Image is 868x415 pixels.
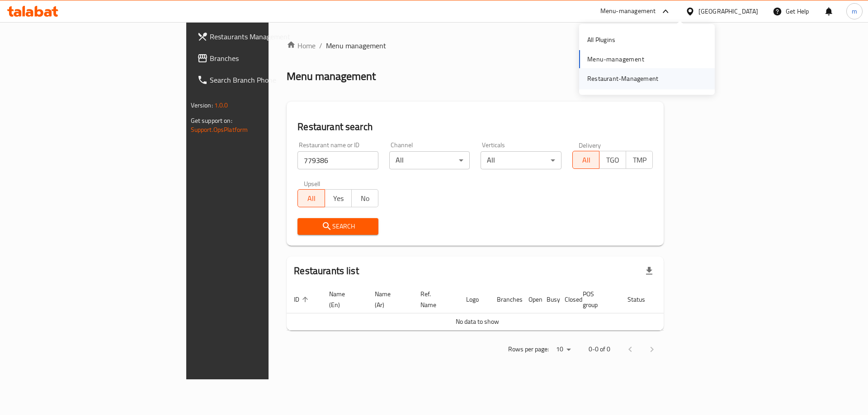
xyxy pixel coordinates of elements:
[583,289,609,310] span: POS group
[304,180,321,187] label: Upsell
[287,40,664,51] nav: breadcrumb
[190,26,331,47] a: Restaurants Management
[326,40,386,51] span: Menu management
[297,120,653,134] h2: Restaurant search
[552,343,574,356] div: Rows per page:
[587,74,658,84] div: Restaurant-Management
[630,154,649,167] span: TMP
[852,6,857,16] span: m
[294,264,359,278] h2: Restaurants list
[297,189,325,207] button: All
[297,151,378,169] input: Search for restaurant name or ID..
[557,286,576,313] th: Closed
[210,75,324,85] span: Search Branch Phone
[191,124,248,135] a: Support.OpsPlatform
[579,142,601,148] label: Delivery
[627,294,657,305] span: Status
[508,344,549,355] p: Rows per page:
[576,154,596,167] span: All
[210,31,324,42] span: Restaurants Management
[481,151,561,169] div: All
[190,47,331,69] a: Branches
[325,189,352,207] button: Yes
[351,189,378,207] button: No
[329,192,348,205] span: Yes
[698,6,758,16] div: [GEOGRAPHIC_DATA]
[420,289,448,310] span: Ref. Name
[587,35,615,45] div: All Plugins
[375,289,402,310] span: Name (Ar)
[294,294,311,305] span: ID
[355,192,375,205] span: No
[603,154,623,167] span: TGO
[302,192,321,205] span: All
[305,221,371,232] span: Search
[191,115,232,126] span: Get support on:
[638,260,660,282] div: Export file
[329,289,357,310] span: Name (En)
[600,6,656,17] div: Menu-management
[599,151,626,169] button: TGO
[214,99,228,111] span: 1.0.0
[287,69,376,84] h2: Menu management
[190,69,331,91] a: Search Branch Phone
[297,218,378,235] button: Search
[490,286,521,313] th: Branches
[287,286,699,331] table: enhanced table
[459,286,490,313] th: Logo
[210,53,324,64] span: Branches
[539,286,557,313] th: Busy
[456,316,499,327] span: No data to show
[389,151,470,169] div: All
[626,151,653,169] button: TMP
[589,344,610,355] p: 0-0 of 0
[521,286,539,313] th: Open
[572,151,599,169] button: All
[191,99,213,111] span: Version:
